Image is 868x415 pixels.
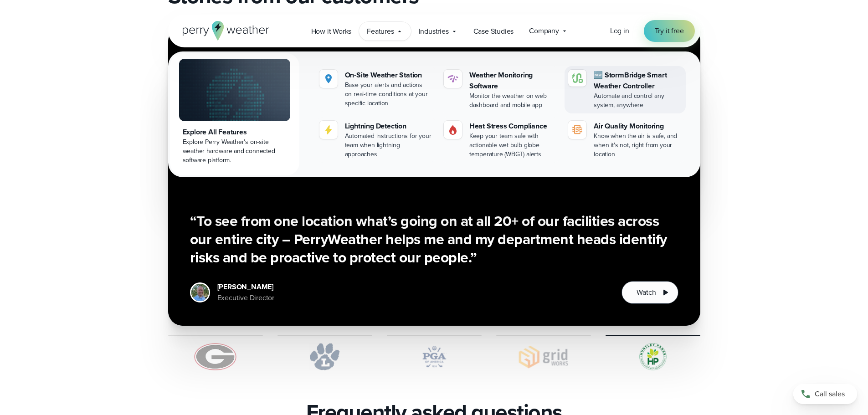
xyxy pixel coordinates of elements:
a: Explore All Features Explore Perry Weather's on-site weather hardware and connected software plat... [170,53,299,175]
a: Call sales [793,384,857,404]
img: PGA.svg [387,343,482,370]
span: Company [529,26,559,36]
div: Keep your team safe with actionable wet bulb globe temperature (WBGT) alerts [469,132,557,159]
a: Try it free [644,20,695,42]
div: Explore All Features [183,127,287,138]
img: stormbridge-icon-V6.svg [572,73,583,83]
a: 🆕 StormBridge Smart Weather Controller Automate and control any system, anywhere [565,66,685,113]
a: Air Quality Monitoring Know when the air is safe, and when it's not, right from your location [565,117,685,163]
div: Automated instructions for your team when lightning approaches [345,132,433,159]
div: Automate and control any system, anywhere [594,92,682,110]
div: slideshow [168,27,700,326]
a: Weather Monitoring Software Monitor the weather on web dashboard and mobile app [440,66,561,113]
a: How it Works [303,22,360,41]
div: Air Quality Monitoring [594,121,682,132]
div: 5 of 5 [168,27,700,326]
span: Industries [419,26,449,37]
span: Watch [637,287,656,298]
div: Weather Monitoring Software [469,70,557,92]
div: Executive Director [217,292,274,303]
div: Explore Perry Weather's on-site weather hardware and connected software platform. [183,138,287,165]
span: Features [367,26,394,37]
div: Lightning Detection [345,121,433,132]
a: Log in [610,26,629,36]
button: Watch [621,281,678,304]
h3: “To see from one location what’s going on at all 20+ of our facilities across our entire city – P... [190,212,678,266]
div: [PERSON_NAME] [217,282,274,292]
img: lightning-icon.svg [323,124,334,135]
span: Case Studies [473,26,514,37]
span: Call sales [815,389,845,400]
a: Lightning Detection Automated instructions for your team when lightning approaches [316,117,437,163]
img: software-icon.svg [447,73,458,84]
img: aqi-icon.svg [572,124,583,135]
a: Case Studies [466,22,522,41]
div: On-Site Weather Station [345,70,433,81]
span: Try it free [655,26,684,36]
div: 🆕 StormBridge Smart Weather Controller [594,70,682,92]
img: Location.svg [323,73,334,84]
img: Gridworks.svg [496,343,591,370]
div: Monitor the weather on web dashboard and mobile app [469,92,557,110]
a: On-Site Weather Station Base your alerts and actions on real-time conditions at your specific loc... [316,66,437,112]
a: Heat Stress Compliance Keep your team safe with actionable wet bulb globe temperature (WBGT) alerts [440,117,561,163]
span: How it Works [311,26,352,37]
img: Gas.svg [447,124,458,135]
div: Know when the air is safe, and when it's not, right from your location [594,132,682,159]
div: Heat Stress Compliance [469,121,557,132]
div: Base your alerts and actions on real-time conditions at your specific location [345,81,433,108]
